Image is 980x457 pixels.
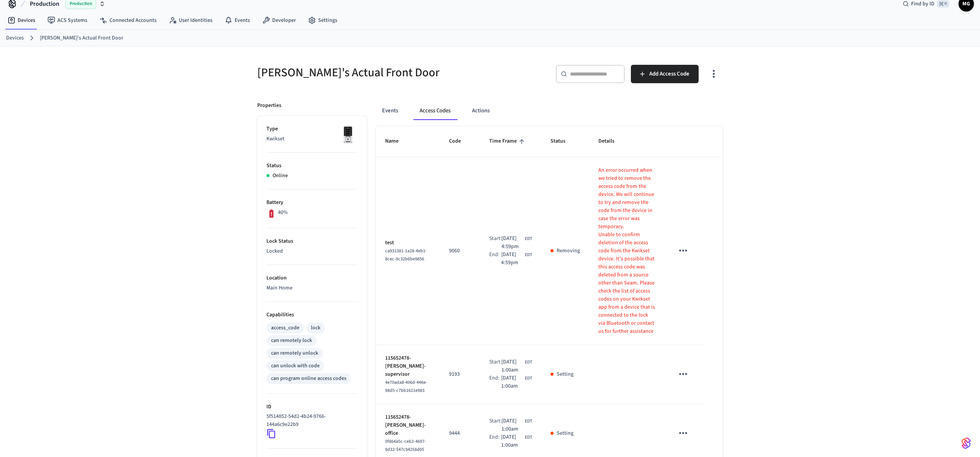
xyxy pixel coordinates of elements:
div: America/New_York [501,251,532,267]
p: Status [266,162,358,170]
span: [DATE] 4:59pm [501,251,523,267]
p: 9060 [449,247,471,255]
div: End: [489,374,501,390]
span: Code [449,135,471,147]
p: ID [266,403,358,411]
span: Status [550,135,575,147]
div: can unlock with code [271,362,320,370]
span: EDT [525,359,532,366]
div: can remotely lock [271,337,312,345]
div: ant example [376,102,723,120]
div: America/New_York [501,417,532,433]
span: Time Frame [489,135,527,147]
div: America/New_York [501,358,532,374]
p: Battery [266,199,358,207]
span: [DATE] 1:00am [501,433,523,449]
a: Devices [6,34,24,42]
p: Setting [557,429,573,437]
p: 40% [278,209,288,217]
button: Actions [466,102,496,120]
span: 0f864a5c-ceb2-4697-9d32-547c94258d05 [385,438,426,453]
p: test [385,239,431,247]
a: User Identities [163,13,219,27]
span: [DATE] 1:00am [501,358,523,374]
p: An error occurred when we tried to remove the access code from the device. We will continue to tr... [598,166,656,231]
p: Locked [266,247,358,255]
a: Events [219,13,256,27]
span: [DATE] 1:00am [501,417,523,433]
span: Details [598,135,624,147]
p: Lock Status [266,237,358,245]
p: 5f514852-54d2-4b24-9766-144a6c9e22b9 [266,413,354,429]
button: Add Access Code [631,65,699,83]
div: Start: [489,358,501,374]
p: Removing [557,247,580,255]
a: Developer [256,13,302,27]
div: End: [489,433,501,449]
div: access_code [271,324,299,332]
span: [DATE] 1:00am [501,374,523,390]
img: SeamLogoGradient.69752ec5.svg [962,437,971,449]
div: America/New_York [501,235,532,251]
p: Capabilities [266,311,358,319]
p: Main Home [266,284,358,292]
span: 4e70ada8-406d-446e-98d5-c7bb1621e983 [385,379,427,394]
p: 115652478-[PERSON_NAME]-office [385,413,431,437]
p: Properties [257,102,281,110]
img: Kwikset Halo Touchscreen Wifi Enabled Smart Lock, Polished Chrome, Front [338,125,358,144]
span: [DATE] 4:59pm [501,235,523,251]
span: EDT [525,375,532,382]
div: America/New_York [501,374,532,390]
a: Connected Accounts [93,13,163,27]
div: can remotely unlock [271,349,318,357]
button: Events [376,102,404,120]
span: EDT [525,434,532,441]
p: Setting [557,370,573,378]
span: Name [385,135,408,147]
div: can program online access codes [271,375,346,383]
a: Settings [302,13,343,27]
p: Unable to confirm deletion of the access code from the Kwikset device. It's possible that this ac... [598,231,656,335]
a: Devices [2,13,41,27]
p: 115652478-[PERSON_NAME]-supervisor [385,354,431,378]
p: Location [266,274,358,282]
p: Kwikset [266,135,358,143]
span: EDT [525,418,532,425]
div: America/New_York [501,433,532,449]
span: Add Access Code [649,69,689,79]
span: EDT [525,235,532,242]
p: 9444 [449,429,471,437]
h5: [PERSON_NAME]'s Actual Front Door [257,65,485,81]
span: EDT [525,252,532,258]
a: ACS Systems [41,13,93,27]
button: Access Codes [413,102,457,120]
p: 9193 [449,370,471,378]
div: End: [489,251,501,267]
div: lock [311,324,320,332]
div: Start: [489,235,501,251]
a: [PERSON_NAME]'s Actual Front Door [40,34,123,42]
span: ca931381-1a28-4eb1-8cec-0c32b6be9856 [385,248,427,262]
p: Online [273,172,288,180]
div: Start: [489,417,501,433]
p: Type [266,125,358,133]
